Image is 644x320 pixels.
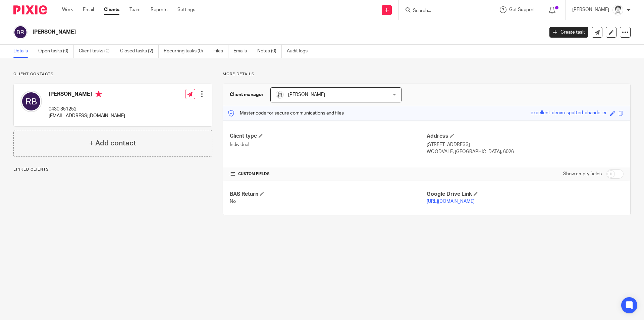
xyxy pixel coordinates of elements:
a: Work [62,6,73,13]
p: [PERSON_NAME] [572,6,609,13]
div: excellent-denim-spotted-chandelier [531,109,607,117]
i: Primary [95,91,102,97]
h4: [PERSON_NAME] [49,91,125,99]
img: Pixie [13,5,47,14]
p: Linked clients [13,167,212,172]
p: Master code for secure communications and files [228,110,344,117]
span: [PERSON_NAME] [288,92,325,97]
img: Eleanor%20Shakeshaft.jpg [276,91,284,99]
a: Email [83,6,94,13]
h4: Address [427,133,624,140]
a: Team [129,6,141,13]
a: Open tasks (0) [38,45,74,58]
h3: Client manager [230,91,264,98]
p: WOODVALE, [GEOGRAPHIC_DATA], 6026 [427,148,624,155]
p: 0430 351252 [49,106,125,112]
a: Closed tasks (2) [120,45,159,58]
a: Files [213,45,228,58]
a: Recurring tasks (0) [164,45,208,58]
a: Reports [151,6,167,13]
span: No [230,199,236,204]
p: More details [223,72,631,77]
span: Get Support [509,7,535,12]
h4: BAS Return [230,191,427,198]
input: Search [412,8,473,14]
a: Audit logs [287,45,313,58]
h4: Google Drive Link [427,191,624,198]
p: [EMAIL_ADDRESS][DOMAIN_NAME] [49,112,125,119]
a: Create task [549,27,588,38]
p: [STREET_ADDRESS] [427,141,624,148]
a: Notes (0) [257,45,282,58]
h2: [PERSON_NAME] [33,29,438,36]
h4: + Add contact [89,138,136,148]
a: Clients [104,6,119,13]
a: Settings [177,6,195,13]
a: [URL][DOMAIN_NAME] [427,199,475,204]
a: Details [13,45,33,58]
img: svg%3E [20,91,42,112]
a: Client tasks (0) [79,45,115,58]
p: Client contacts [13,72,212,77]
img: Julie%20Wainwright.jpg [612,5,623,15]
a: Emails [233,45,252,58]
label: Show empty fields [563,171,602,177]
p: Individual [230,141,427,148]
h4: CUSTOM FIELDS [230,171,427,177]
img: svg%3E [13,25,28,39]
h4: Client type [230,133,427,140]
